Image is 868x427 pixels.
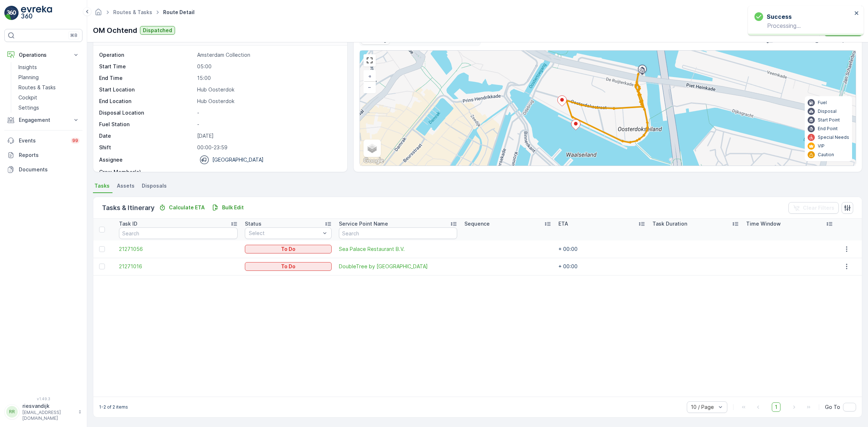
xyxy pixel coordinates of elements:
button: close [854,10,859,17]
td: + 00:00 [555,258,649,275]
p: Fuel [818,100,827,106]
img: logo_light-DOdMpM7g.png [21,6,52,20]
a: DoubleTree by Hilton Hotel Amsterdam Centraal Station [339,263,458,270]
button: RRriesvandijk[EMAIL_ADDRESS][DOMAIN_NAME] [4,402,82,421]
p: To Do [281,245,295,253]
input: Search [339,227,458,239]
span: 1 [772,402,780,412]
span: Assets [117,182,135,189]
p: Hub Oosterdok [197,86,340,93]
button: To Do [245,262,332,271]
button: Calculate ETA [156,203,208,212]
p: Fuel Station [99,121,194,128]
p: Task Duration [652,220,687,227]
a: Settings [16,103,82,113]
p: Start Time [99,63,194,70]
a: Events99 [4,133,82,148]
button: Dispatched [140,26,175,35]
span: DoubleTree by [GEOGRAPHIC_DATA] [339,263,458,270]
a: Homepage [94,11,102,17]
p: VIP [818,143,825,149]
p: Processing... [754,22,852,29]
a: Open this area in Google Maps (opens a new window) [362,156,386,166]
a: Layers [364,140,380,156]
span: Go To [825,403,840,411]
p: 15:00 [197,74,340,82]
p: 1-2 of 2 items [99,404,128,410]
p: - [197,109,340,116]
p: ⌘B [70,33,77,38]
h3: Success [767,12,792,21]
span: Tasks [94,182,110,189]
p: [DATE] [197,132,340,140]
p: Insights [18,64,37,71]
span: v 1.49.3 [4,397,82,401]
button: Engagement [4,113,82,127]
p: Task ID [119,220,137,227]
a: View Fullscreen [364,55,375,66]
p: Hub Oosterdok [197,98,340,105]
p: 99 [72,138,78,144]
p: OM Ochtend [93,25,137,36]
span: − [368,84,371,90]
p: Start Point [818,117,840,123]
p: Planning [18,74,39,81]
p: Sequence [464,220,490,227]
p: Start Location [99,86,194,93]
p: Operation [99,51,194,59]
p: Routes & Tasks [18,84,56,91]
p: Operations [19,51,68,59]
p: [EMAIL_ADDRESS][DOMAIN_NAME] [22,410,75,421]
p: Date [99,132,194,140]
p: Crew Member(s) [99,168,194,176]
a: Zoom Out [364,82,375,93]
a: Documents [4,162,82,177]
p: Reports [19,151,80,159]
p: Calculate ETA [169,204,205,211]
p: [GEOGRAPHIC_DATA] [212,156,264,163]
p: Tasks & Itinerary [102,203,154,213]
p: Shift [99,144,194,151]
p: Assignee [99,156,123,163]
button: To Do [245,245,332,253]
img: logo [4,6,19,20]
p: Engagement [19,116,68,124]
button: Operations [4,48,82,62]
a: Reports [4,148,82,162]
a: Zoom In [364,71,375,82]
p: Caution [818,152,834,158]
p: Settings [18,104,39,111]
a: Routes & Tasks [16,82,82,93]
div: RR [6,406,18,418]
span: Route Detail [162,9,196,16]
p: - [197,121,340,128]
p: Special Needs [818,134,849,140]
a: 21271056 [119,245,238,253]
p: riesvandijk [22,402,75,410]
td: + 00:00 [555,240,649,258]
p: ETA [558,220,568,227]
p: Dispatched [143,27,172,34]
p: Cockpit [18,94,37,101]
p: Events [19,137,67,144]
a: Routes & Tasks [113,9,152,15]
p: Documents [19,166,80,173]
a: Insights [16,62,82,72]
a: 21271016 [119,263,238,270]
p: - [197,168,340,176]
input: Search [119,227,238,239]
img: Google [362,156,386,166]
p: Amsterdam Collection [197,51,340,59]
button: Bulk Edit [209,203,247,212]
p: Bulk Edit [222,204,244,211]
p: 05:00 [197,63,340,70]
p: End Point [818,126,838,132]
div: Toggle Row Selected [99,264,105,269]
p: End Location [99,98,194,105]
p: Status [245,220,261,227]
a: Sea Palace Restaurant B.V. [339,245,458,253]
p: To Do [281,263,295,270]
